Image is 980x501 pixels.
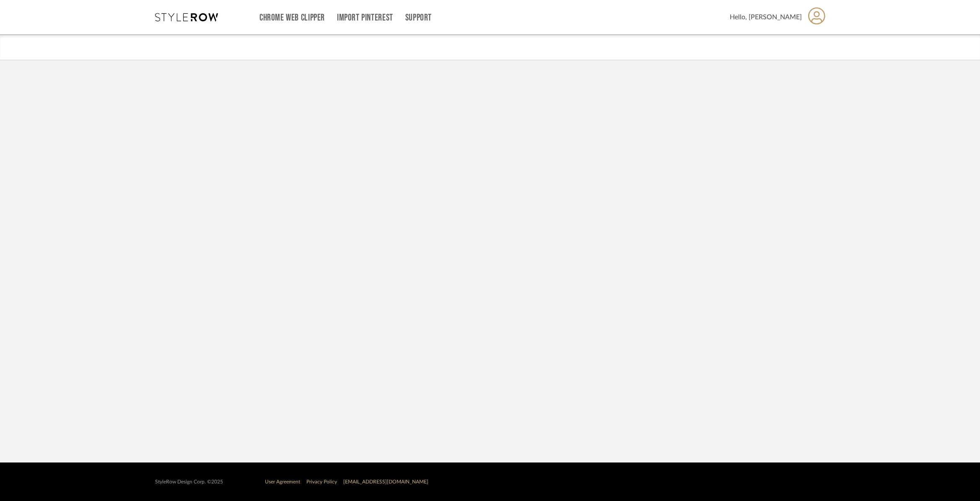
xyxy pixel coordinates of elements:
[730,12,802,22] span: Hello, [PERSON_NAME]
[337,14,393,21] a: Import Pinterest
[405,14,432,21] a: Support
[259,14,325,21] a: Chrome Web Clipper
[155,479,223,485] div: StyleRow Design Corp. ©2025
[343,479,428,484] a: [EMAIL_ADDRESS][DOMAIN_NAME]
[265,479,300,484] a: User Agreement
[306,479,337,484] a: Privacy Policy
